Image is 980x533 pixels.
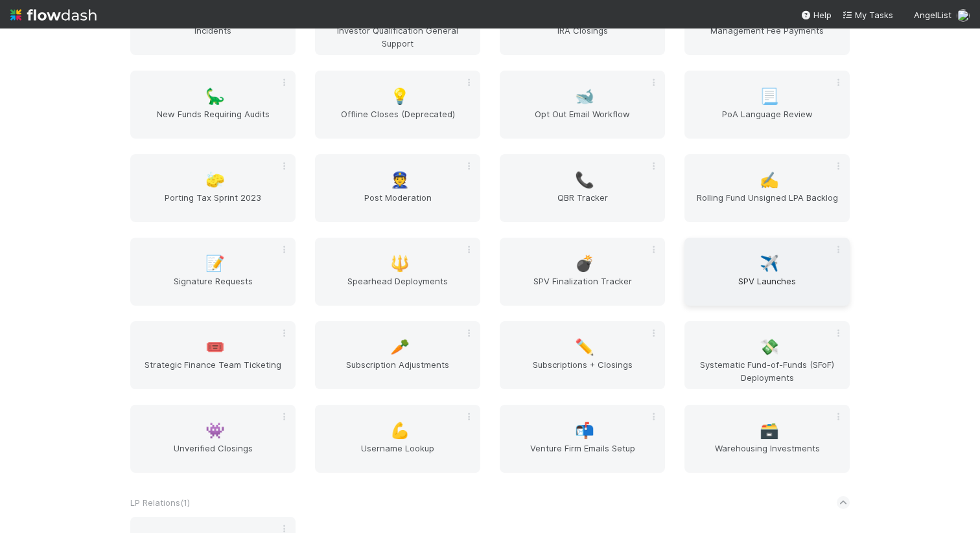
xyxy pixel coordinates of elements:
span: Warehousing Investments [690,442,845,468]
span: Subscription Adjustments [320,358,475,384]
span: Offline Closes (Deprecated) [320,108,475,133]
a: 💡Offline Closes (Deprecated) [315,71,480,139]
span: New Funds Requiring Audits [135,108,290,133]
span: 🧽 [205,172,225,188]
span: Investor Qualification General Support [320,24,475,50]
a: 👾Unverified Closings [130,405,296,473]
span: 🗃️ [760,422,779,439]
a: ✈️SPV Launches [684,238,850,306]
span: Management Fee Payments [690,24,845,50]
a: 🥕Subscription Adjustments [315,321,480,389]
span: Porting Tax Sprint 2023 [135,191,290,217]
span: QBR Tracker [505,191,660,217]
span: 💸 [760,339,779,356]
a: 📞QBR Tracker [500,154,665,222]
a: 🐋Opt Out Email Workflow [500,71,665,139]
span: Strategic Finance Team Ticketing [135,358,290,384]
span: Systematic Fund-of-Funds (SFoF) Deployments [690,358,845,384]
span: 🐋 [575,88,594,105]
a: 🎟️Strategic Finance Team Ticketing [130,321,296,389]
a: 🔱Spearhead Deployments [315,238,480,306]
span: Post Moderation [320,191,475,217]
a: My Tasks [842,8,893,21]
a: 👮Post Moderation [315,154,480,222]
span: Username Lookup [320,442,475,468]
span: 🥕 [390,339,410,356]
span: Signature Requests [135,275,290,301]
a: ✏️Subscriptions + Closings [500,321,665,389]
span: AngelList [914,10,951,20]
span: Venture Firm Emails Setup [505,442,660,468]
span: SPV Launches [690,275,845,301]
a: 📬Venture Firm Emails Setup [500,405,665,473]
span: 📬 [575,422,594,439]
span: 💣 [575,255,594,272]
span: My Tasks [842,10,893,20]
span: LP Relations ( 1 ) [130,497,190,508]
a: 📝Signature Requests [130,238,296,306]
a: 🗃️Warehousing Investments [684,405,850,473]
span: ✍️ [760,172,779,188]
img: logo-inverted-e16ddd16eac7371096b0.svg [10,4,97,26]
span: SPV Finalization Tracker [505,275,660,301]
span: PoA Language Review [690,108,845,133]
span: Subscriptions + Closings [505,358,660,384]
span: 🦕 [205,88,225,105]
span: IRA Closings [505,24,660,50]
a: ✍️Rolling Fund Unsigned LPA Backlog [684,154,850,222]
span: 👮 [390,172,410,188]
img: avatar_784ea27d-2d59-4749-b480-57d513651deb.png [957,9,970,22]
a: 💸Systematic Fund-of-Funds (SFoF) Deployments [684,321,850,389]
span: Unverified Closings [135,442,290,468]
span: 💡 [390,88,410,105]
span: Spearhead Deployments [320,275,475,301]
span: 📃 [760,88,779,105]
a: 🦕New Funds Requiring Audits [130,71,296,139]
span: Opt Out Email Workflow [505,108,660,133]
span: 📝 [205,255,225,272]
span: ✏️ [575,339,594,356]
span: 🎟️ [205,339,225,356]
a: 📃PoA Language Review [684,71,850,139]
span: Rolling Fund Unsigned LPA Backlog [690,191,845,217]
span: 👾 [205,422,225,439]
span: 📞 [575,172,594,188]
span: ✈️ [760,255,779,272]
a: 💣SPV Finalization Tracker [500,238,665,306]
span: 💪 [390,422,410,439]
a: 🧽Porting Tax Sprint 2023 [130,154,296,222]
div: Help [800,8,832,21]
span: Incidents [135,24,290,50]
span: 🔱 [390,255,410,272]
a: 💪Username Lookup [315,405,480,473]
